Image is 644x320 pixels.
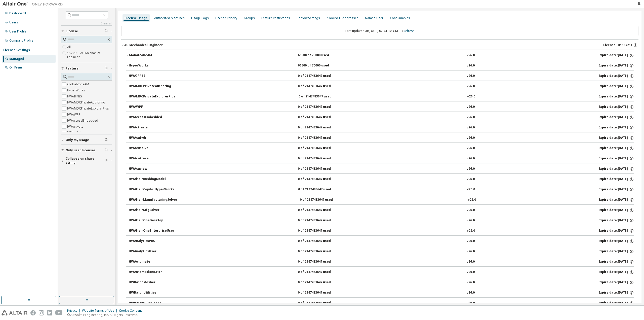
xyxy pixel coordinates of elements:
div: 66500 of 70000 used [298,63,343,68]
div: HWActivate [129,125,174,130]
div: 0 of 2147483647 used [300,198,345,202]
div: 0 of 2147483647 used [298,156,343,161]
div: Expire date: [DATE] [598,94,634,99]
span: License ID: 157211 [603,43,632,47]
div: Expire date: [DATE] [598,53,634,58]
div: Expire date: [DATE] [598,177,634,182]
label: HWAWPF [67,112,81,118]
img: facebook.svg [30,310,36,315]
div: HWBatteryDesigner [129,301,174,305]
div: 0 of 2147483647 used [298,115,343,120]
div: Dashboard [9,11,26,15]
div: HWAutomate [129,260,174,264]
div: v26.0 [467,187,475,192]
div: Expire date: [DATE] [598,156,634,161]
div: Expire date: [DATE] [598,280,634,285]
div: 0 of 2147483647 used [298,301,343,305]
div: Company Profile [9,39,33,43]
div: Expire date: [DATE] [598,208,634,212]
span: Clear filter [105,148,108,152]
span: Collapse on share string [66,157,105,165]
span: Only my usage [66,138,89,142]
button: HWAcutrace0 of 2147483647 usedv26.0Expire date:[DATE] [129,153,634,164]
div: HWAltairOneDesktop [129,218,174,223]
div: Privacy [67,309,82,313]
div: v26.0 [467,115,475,120]
div: 0 of 2147483647 used [298,270,343,274]
button: Only my usage [61,134,112,146]
div: v26.0 [467,229,475,233]
p: © 2025 Altair Engineering, Inc. All Rights Reserved. [67,313,145,317]
div: Expire date: [DATE] [598,136,634,140]
button: HWAltairBushingModel0 of 2147483647 usedv26.0Expire date:[DATE] [129,174,634,185]
div: Expire date: [DATE] [598,198,634,202]
button: HWAcusolve0 of 2147483647 usedv26.0Expire date:[DATE] [129,143,634,154]
div: Expire date: [DATE] [598,115,634,120]
div: License Settings [3,48,30,52]
div: Cookie Consent [119,309,145,313]
button: HWBatchUtilities0 of 2147483647 usedv26.0Expire date:[DATE] [129,287,634,298]
img: instagram.svg [39,310,44,315]
div: Last updated at: [DATE] 02:44 PM GMT-3 [121,26,638,36]
button: Feature [61,63,112,74]
img: altair_logo.svg [2,310,27,315]
div: HWAWPF [129,105,174,109]
div: v26.0 [467,270,475,274]
button: HWAIFPBS0 of 2147483647 usedv26.0Expire date:[DATE] [129,70,634,82]
div: 0 of 2147483647 used [298,218,343,223]
label: HWActivate [67,124,84,130]
button: License [61,26,112,37]
div: Website Terms of Use [82,309,119,313]
div: Expire date: [DATE] [598,105,634,109]
div: v26.0 [467,218,475,223]
label: HyperWorks [67,87,86,93]
div: HWBatchMesher [129,280,174,285]
div: Expire date: [DATE] [598,218,634,223]
label: HWAIFPBS [67,93,83,99]
div: Expire date: [DATE] [598,84,634,89]
div: Groups [244,16,255,20]
div: 0 of 2147483647 used [298,146,343,151]
div: Expire date: [DATE] [598,249,634,254]
button: HWAnalyticsPBS0 of 2147483647 usedv26.0Expire date:[DATE] [129,236,634,247]
div: HWAltairCopilotHyperWorks [129,187,175,192]
div: Expire date: [DATE] [598,167,634,171]
div: Usage Logs [191,16,209,20]
button: HWAltairMfgSolver0 of 2147483647 usedv26.0Expire date:[DATE] [129,205,634,216]
label: All [67,44,72,50]
img: youtube.svg [55,310,63,315]
div: v26.0 [467,63,475,68]
div: Expire date: [DATE] [598,270,634,274]
div: HWAccessEmbedded [129,115,174,120]
div: HWAIFPBS [129,74,174,78]
button: HWAcufwh0 of 2147483647 usedv26.0Expire date:[DATE] [129,132,634,144]
a: Clear all [61,21,112,25]
button: HWActivate0 of 2147483647 usedv26.0Expire date:[DATE] [129,122,634,133]
div: 0 of 2147483647 used [298,125,343,130]
label: GlobalZoneAM [67,81,90,87]
button: HWBatchMesher0 of 2147483647 usedv26.0Expire date:[DATE] [129,277,634,288]
div: v26.0 [467,53,475,58]
div: HyperWorks [129,63,174,68]
span: Clear filter [105,159,108,163]
div: User Profile [9,29,26,33]
div: Expire date: [DATE] [598,187,634,192]
div: HWAltairManufacturingSolver [129,198,177,202]
button: GlobalZoneAM66500 of 70000 usedv26.0Expire date:[DATE] [126,50,634,61]
div: 0 of 2147483647 used [298,105,343,109]
button: AU Mechanical EngineerLicense ID: 157211 [121,40,638,51]
div: v26.0 [468,198,476,202]
div: Expire date: [DATE] [598,74,634,78]
div: 0 of 2147483647 used [298,280,343,285]
div: v26.0 [467,74,475,78]
button: HWAltairOneEnterpriseUser0 of 2147483647 usedv26.0Expire date:[DATE] [129,225,634,236]
div: 0 of 2147483647 used [298,239,343,243]
div: 0 of 2147483647 used [298,74,343,78]
div: 66500 of 70000 used [298,53,343,58]
button: HWAltairOneDesktop0 of 2147483647 usedv26.0Expire date:[DATE] [129,215,634,226]
button: HWAnalyticsUser0 of 2147483647 usedv26.0Expire date:[DATE] [129,246,634,257]
div: Named User [365,16,383,20]
div: Expire date: [DATE] [598,301,634,305]
button: HWAMDCPrivateExplorerPlus0 of 2147483647 usedv26.0Expire date:[DATE] [129,91,634,102]
div: AU Mechanical Engineer [124,43,163,47]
